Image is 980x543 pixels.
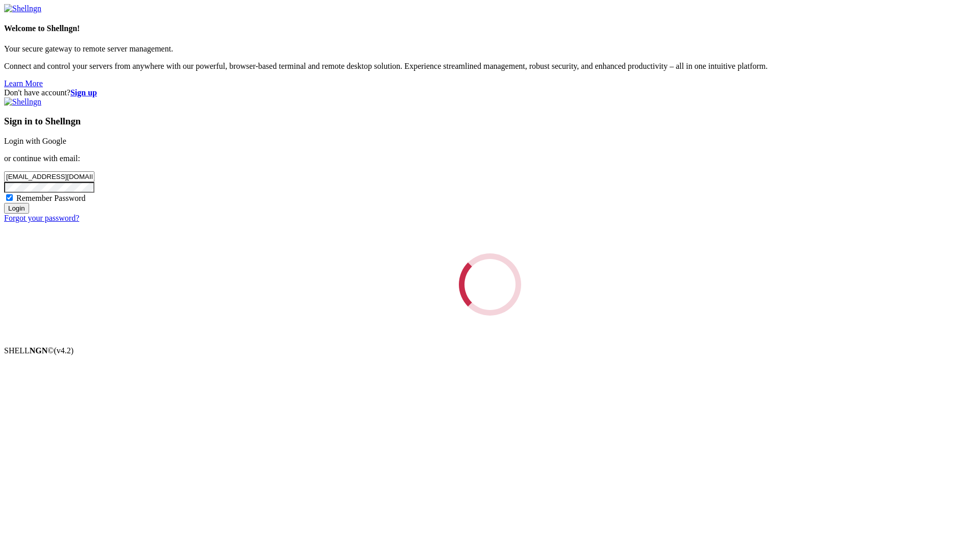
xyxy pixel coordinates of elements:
h4: Welcome to Shellngn! [4,24,976,33]
img: Shellngn [4,97,41,107]
a: Forgot your password? [4,214,79,222]
div: Don't have account? [4,88,976,97]
b: NGN [30,346,48,355]
p: or continue with email: [4,154,976,163]
a: Login with Google [4,137,66,145]
div: Loading... [454,248,527,321]
a: Learn More [4,79,43,88]
input: Email address [4,171,94,182]
span: 4.2.0 [54,346,74,355]
p: Connect and control your servers from anywhere with our powerful, browser-based terminal and remo... [4,62,976,71]
input: Remember Password [6,194,13,201]
h3: Sign in to Shellngn [4,116,976,127]
span: Remember Password [16,194,86,202]
p: Your secure gateway to remote server management. [4,44,976,54]
img: Shellngn [4,4,41,13]
input: Login [4,203,29,214]
span: SHELL © [4,346,73,355]
a: Sign up [70,88,97,97]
